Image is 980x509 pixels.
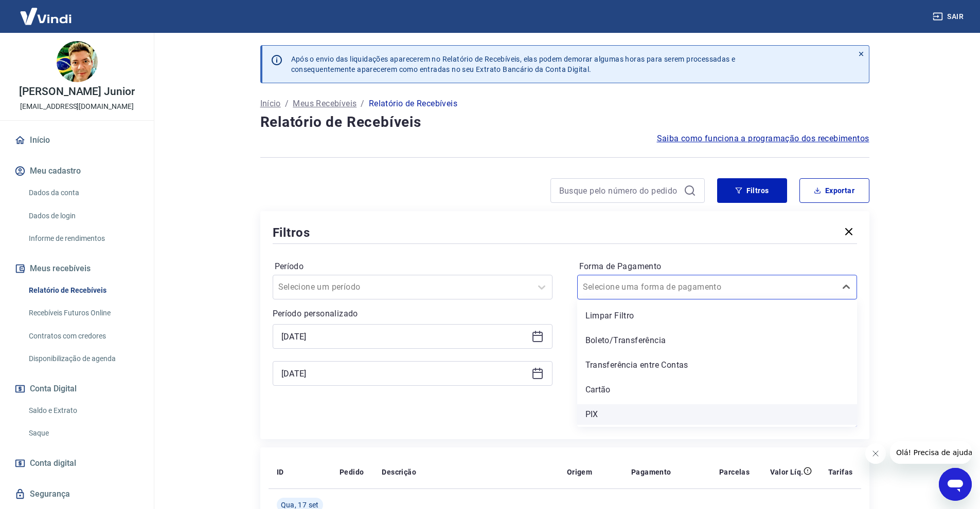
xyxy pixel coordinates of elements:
p: Relatório de Recebíveis [369,98,457,110]
iframe: Botão para abrir a janela de mensagens [939,468,972,501]
iframe: Mensagem da empresa [890,441,972,464]
span: Olá! Precisa de ajuda? [6,7,86,15]
a: Segurança [12,483,141,505]
a: Dados da conta [25,182,141,203]
a: Conta digital [12,452,141,475]
img: 40958a5d-ac93-4d9b-8f90-c2e9f6170d14.jpeg [57,41,98,82]
a: Contratos com credores [25,326,141,347]
iframe: Fechar mensagem [865,443,886,464]
a: Saldo e Extrato [25,400,141,421]
input: Data inicial [281,329,527,344]
button: Exportar [799,178,869,203]
a: Início [12,129,141,152]
button: Conta Digital [12,378,141,400]
a: Início [260,98,281,110]
a: Recebíveis Futuros Online [25,303,141,324]
a: Disponibilização de agenda [25,348,141,369]
p: / [285,98,289,110]
span: Conta digital [30,456,76,470]
p: Após o envio das liquidações aparecerem no Relatório de Recebíveis, elas podem demorar algumas ho... [291,54,736,74]
img: Vindi [12,1,79,32]
input: Busque pelo número do pedido [559,183,680,198]
button: Filtros [717,178,787,203]
button: Sair [931,7,968,26]
p: / [361,98,364,110]
h4: Relatório de Recebíveis [260,112,869,133]
button: Meus recebíveis [12,257,141,280]
p: [PERSON_NAME] Junior [19,86,135,97]
a: Saque [25,423,141,444]
a: Saiba como funciona a programação dos recebimentos [657,133,869,145]
p: [EMAIL_ADDRESS][DOMAIN_NAME] [20,101,134,112]
div: Cartão [577,380,857,400]
p: Valor Líq. [770,467,804,477]
p: Origem [567,467,592,477]
button: Meu cadastro [12,160,141,182]
a: Relatório de Recebíveis [25,280,141,301]
h5: Filtros [273,224,311,241]
input: Data final [281,366,527,381]
label: Período [275,260,550,273]
label: Forma de Pagamento [579,260,855,273]
div: Limpar Filtro [577,306,857,326]
div: PIX [577,404,857,425]
p: Tarifas [828,467,853,477]
p: Período personalizado [273,308,553,320]
p: Parcelas [719,467,750,477]
p: Pedido [340,467,364,477]
p: Descrição [382,467,416,477]
a: Dados de login [25,205,141,227]
div: Boleto/Transferência [577,330,857,351]
p: ID [277,467,284,477]
a: Meus Recebíveis [293,98,357,110]
div: Transferência entre Contas [577,355,857,375]
a: Informe de rendimentos [25,228,141,249]
p: Pagamento [631,467,671,477]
